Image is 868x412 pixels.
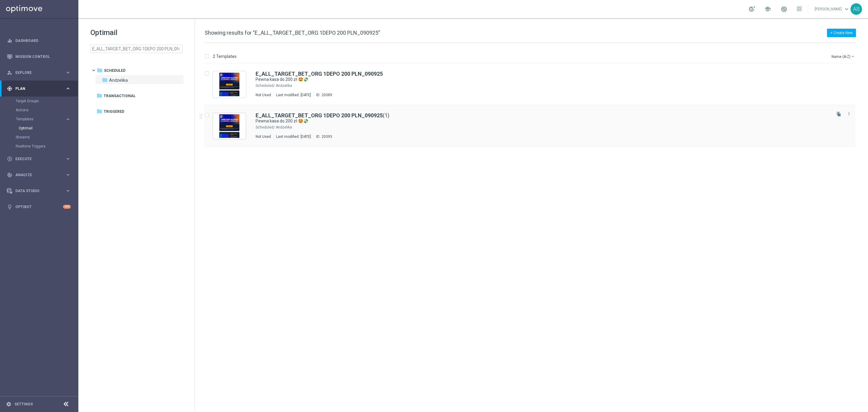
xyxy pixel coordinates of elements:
[205,30,380,36] span: Showing results for "E_ALL_TARGET_BET_ORG 1DEPO 200 PLN_090925"
[256,118,816,124] a: Pewna kasa do 200 zł 🤩💸
[276,83,830,88] div: Scheduled/Andżelika
[256,71,383,77] b: E_ALL_TARGET_BET_ORG 1DEPO 200 PLN_090925
[6,401,11,407] i: settings
[274,134,313,139] div: Last modified: [DATE]
[7,70,12,75] i: person_search
[104,68,125,73] span: Scheduled
[256,93,271,97] div: Not Used
[16,144,63,149] a: Realtime Triggers
[256,71,383,77] a: E_ALL_TARGET_BET_ORG 1DEPO 200 PLN_090925
[16,142,78,151] div: Realtime Triggers
[15,87,65,90] span: Plan
[15,157,65,161] span: Execute
[199,105,867,147] div: Press SPACE to select this row.
[16,133,78,142] div: Streams
[16,115,78,133] div: Templates
[65,156,71,162] i: keyboard_arrow_right
[19,124,78,133] div: Optimail
[322,93,332,97] div: 20389
[851,3,862,15] div: AB
[102,77,108,83] i: folder
[15,189,65,193] span: Data Studio
[7,86,65,91] div: Plan
[7,189,71,193] button: Data Studio keyboard_arrow_right
[322,134,332,139] div: 20393
[7,33,71,49] div: Dashboard
[15,71,65,74] span: Explore
[7,70,71,75] button: person_search Explore keyboard_arrow_right
[835,110,843,118] button: file_copy
[7,173,71,177] div: track_changes Analyze keyboard_arrow_right
[827,29,856,37] button: + Create New
[65,86,71,91] i: keyboard_arrow_right
[7,54,71,59] button: Mission Control
[16,117,71,122] button: Templates keyboard_arrow_right
[90,45,183,53] input: Search Template
[256,77,830,82] div: Pewna kasa do 200 zł 🤩💸
[256,113,389,118] a: E_ALL_TARGET_BET_ORG 1DEPO 200 PLN_090925(1)
[213,54,237,59] p: 2 Templates
[90,28,183,37] h1: Optimail
[63,205,71,209] div: +10
[7,86,71,91] button: gps_fixed Plan keyboard_arrow_right
[199,64,867,105] div: Press SPACE to select this row.
[16,106,78,115] div: Actions
[7,204,12,210] i: lightbulb
[256,118,830,124] div: Pewna kasa do 200 zł 🤩💸
[276,125,830,130] div: Scheduled/Andżelika
[764,6,771,12] span: school
[831,53,856,60] button: Name (A-Z)arrow_drop_down
[313,93,332,97] div: ID:
[109,78,128,83] span: Andżelika
[15,173,65,177] span: Analyze
[16,117,59,121] span: Templates
[16,117,65,121] div: Templates
[846,110,852,117] button: more_vert
[814,5,851,14] a: [PERSON_NAME]keyboard_arrow_down
[65,70,71,75] i: keyboard_arrow_right
[256,83,275,88] div: Scheduled/
[15,49,71,65] a: Mission Control
[19,126,63,131] a: Optimail
[7,38,12,43] i: equalizer
[274,93,313,97] div: Last modified: [DATE]
[7,157,71,161] button: play_circle_outline Execute keyboard_arrow_right
[7,70,65,75] div: Explore
[313,134,332,139] div: ID:
[7,188,65,194] div: Data Studio
[7,86,12,91] i: gps_fixed
[65,172,71,178] i: keyboard_arrow_right
[65,188,71,194] i: keyboard_arrow_right
[97,67,103,73] i: folder
[16,135,63,140] a: Streams
[7,156,65,162] div: Execute
[214,114,244,138] img: 20393.jpeg
[851,54,855,59] i: arrow_drop_down
[16,108,63,113] a: Actions
[96,93,102,99] i: folder
[15,33,71,49] a: Dashboard
[256,125,275,130] div: Scheduled/
[7,199,71,215] div: Optibot
[256,112,383,119] b: E_ALL_TARGET_BET_ORG 1DEPO 200 PLN_090925
[256,134,271,139] div: Not Used
[65,116,71,122] i: keyboard_arrow_right
[847,111,851,116] i: more_vert
[14,402,33,406] a: Settings
[836,112,841,116] i: file_copy
[843,6,850,12] span: keyboard_arrow_down
[7,38,71,43] button: equalizer Dashboard
[16,99,63,103] a: Target Groups
[104,93,136,99] span: Transactional
[7,204,71,209] button: lightbulb Optibot +10
[7,172,65,178] div: Analyze
[7,156,12,162] i: play_circle_outline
